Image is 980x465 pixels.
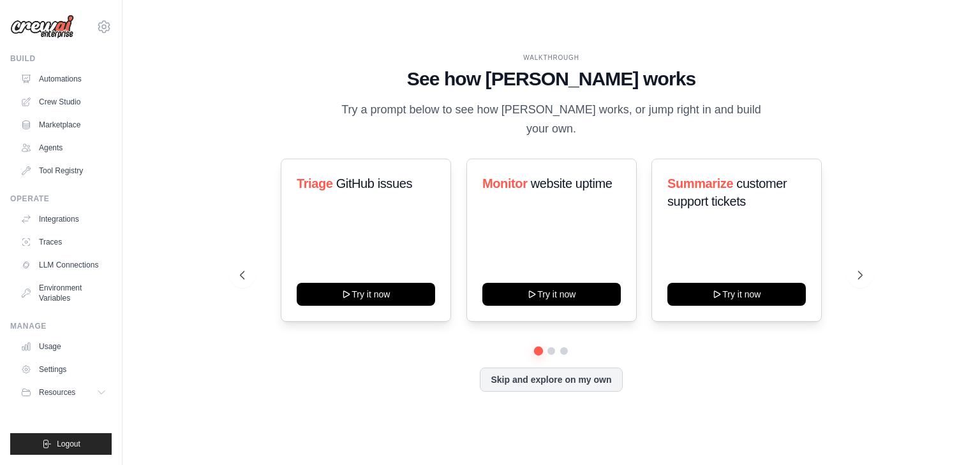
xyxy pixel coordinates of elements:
[482,283,621,306] button: Try it now
[297,176,333,190] span: Triage
[15,359,112,380] a: Settings
[667,176,787,208] span: customer support tickets
[15,161,112,181] a: Tool Registry
[10,15,74,39] img: Logo
[15,69,112,89] a: Automations
[530,176,612,190] span: website uptime
[15,92,112,112] a: Crew Studio
[15,278,112,308] a: Environment Variables
[336,176,412,190] span: GitHub issues
[15,209,112,229] a: Integrations
[15,336,112,357] a: Usage
[15,232,112,252] a: Traces
[15,138,112,158] a: Agents
[10,54,112,64] div: Build
[39,387,75,397] span: Resources
[297,283,435,306] button: Try it now
[240,53,863,62] div: WALKTHROUGH
[15,115,112,135] a: Marketplace
[667,176,733,190] span: Summarize
[10,433,112,455] button: Logout
[240,68,863,90] h1: See how [PERSON_NAME] works
[10,194,112,204] div: Operate
[337,101,766,138] p: Try a prompt below to see how [PERSON_NAME] works, or jump right in and build your own.
[667,283,806,306] button: Try it now
[15,255,112,275] a: LLM Connections
[57,439,80,449] span: Logout
[482,176,528,190] span: Monitor
[15,382,112,403] button: Resources
[480,368,622,392] button: Skip and explore on my own
[10,321,112,331] div: Manage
